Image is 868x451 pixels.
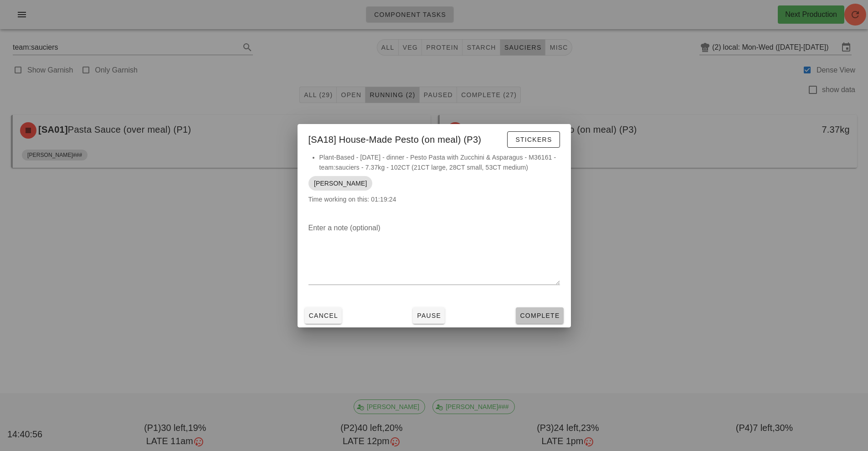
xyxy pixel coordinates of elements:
[305,307,342,324] button: Cancel
[507,131,560,148] button: Stickers
[516,307,563,324] button: Complete
[515,136,552,143] span: Stickers
[519,312,560,319] span: Complete
[416,312,441,319] span: Pause
[298,124,571,152] div: [SA18] House-Made Pesto (on meal) (P3)
[308,312,339,319] span: Cancel
[314,176,367,191] span: [PERSON_NAME]
[413,307,445,324] button: Pause
[298,152,571,213] div: Time working on this: 01:19:24
[319,152,560,172] li: Plant-Based - [DATE] - dinner - Pesto Pasta with Zucchini & Asparagus - M36161 - team:sauciers - ...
